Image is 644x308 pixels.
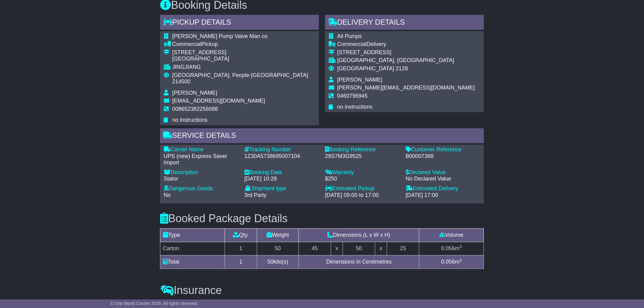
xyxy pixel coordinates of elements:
[160,285,484,297] h3: Insurance
[160,213,484,225] h3: Booked Package Details
[160,128,484,145] div: Service Details
[244,147,319,153] div: Tracking Number
[337,85,475,91] span: [PERSON_NAME][EMAIL_ADDRESS][DOMAIN_NAME]
[406,170,480,176] div: Declared Value
[257,242,299,255] td: 50
[164,170,238,176] div: Description
[172,64,315,71] div: JINGJIANG
[299,229,419,242] td: Dimensions (L x W x H)
[325,192,400,199] div: [DATE] 09:00 to 17:00
[244,192,267,198] span: 3rd Party
[164,153,238,166] div: UPS (new) Express Saver Import
[257,229,299,242] td: Weight
[375,242,387,255] td: x
[337,65,394,72] span: [GEOGRAPHIC_DATA]
[244,170,319,176] div: Booking Date
[268,259,274,265] span: 50
[257,255,299,269] td: kilo(s)
[172,117,208,123] span: no instructions
[406,192,480,199] div: [DATE] 17:00
[337,104,373,110] span: no instructions
[337,33,362,39] span: All Pumps
[172,41,201,47] span: Commercial
[172,106,218,112] span: 008652382256088
[225,242,257,255] td: 1
[160,255,225,269] td: Total
[244,176,319,183] div: [DATE] 10:28
[325,176,400,183] div: $250
[331,242,343,255] td: x
[164,147,238,153] div: Carrier Name
[441,246,455,252] span: 0.056
[419,242,484,255] td: m
[325,147,400,153] div: Booking Reference
[172,41,315,48] div: Pickup
[406,186,480,192] div: Estimated Delivery
[164,192,171,198] span: No
[225,255,257,269] td: 1
[244,186,319,192] div: Shipment type
[110,301,198,306] span: © One World Courier 2025. All rights reserved.
[337,93,368,99] span: 0460796945
[337,41,475,48] div: Delivery
[172,56,315,62] div: [GEOGRAPHIC_DATA]
[172,49,315,56] div: [STREET_ADDRESS]
[343,242,375,255] td: 50
[164,186,238,192] div: Dangerous Goods
[299,242,331,255] td: 45
[406,147,480,153] div: Customer Reference
[172,79,191,85] span: 214500
[406,153,480,160] div: B00007368
[337,41,366,47] span: Commercial
[160,15,319,31] div: Pickup Details
[244,153,319,160] div: 1Z30A5738695007104
[225,229,257,242] td: Qty.
[172,90,217,96] span: [PERSON_NAME]
[172,98,265,104] span: [EMAIL_ADDRESS][DOMAIN_NAME]
[325,170,400,176] div: Warranty
[387,242,419,255] td: 25
[460,245,462,249] sup: 3
[160,229,225,242] td: Type
[160,242,225,255] td: Carton
[325,186,400,192] div: Estimated Pickup
[406,176,480,183] div: No Declared Value
[337,57,475,64] div: [GEOGRAPHIC_DATA], [GEOGRAPHIC_DATA]
[419,255,484,269] td: m
[419,229,484,242] td: Volume
[337,49,475,56] div: [STREET_ADDRESS]
[299,255,419,269] td: Dimensions in Centimetres
[337,77,382,83] span: [PERSON_NAME]
[460,258,462,263] sup: 3
[325,153,400,160] div: 29S7M3G9525
[172,33,268,39] span: [PERSON_NAME] Pump Valve Man co
[172,72,308,78] span: [GEOGRAPHIC_DATA], People-[GEOGRAPHIC_DATA]
[441,259,455,265] span: 0.056
[325,15,484,31] div: Delivery Details
[396,65,408,72] span: 2128
[164,176,238,183] div: Stator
